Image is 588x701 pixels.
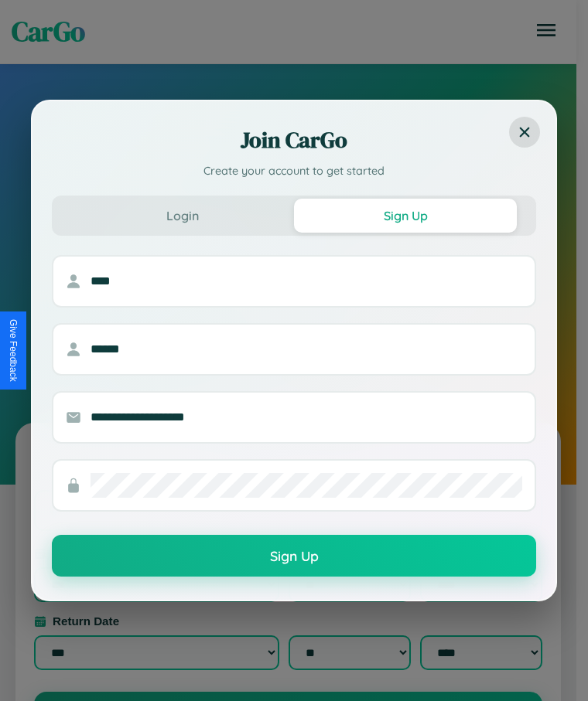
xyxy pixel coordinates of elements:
button: Sign Up [294,199,517,233]
button: Sign Up [52,535,536,577]
div: Give Feedback [8,319,19,382]
button: Login [71,199,294,233]
p: Create your account to get started [52,163,536,180]
h2: Join CarGo [52,124,536,155]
